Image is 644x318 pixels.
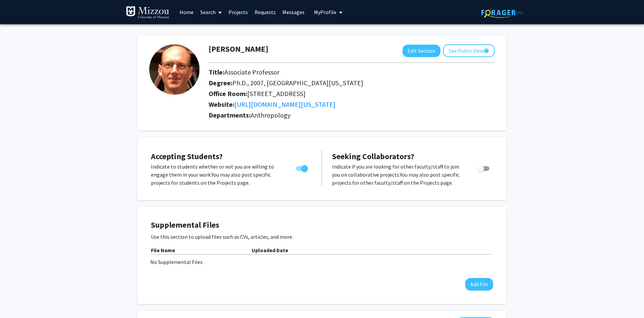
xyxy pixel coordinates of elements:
[251,0,279,24] a: Requests
[224,68,279,76] span: Associate Professor
[475,163,493,173] div: Toggle
[209,79,495,87] h2: Degree:
[481,7,523,18] img: ForagerOne Logo
[197,0,225,24] a: Search
[176,0,197,24] a: Home
[150,258,494,266] div: No Supplemental Files
[204,111,500,119] h2: Departments:
[209,68,495,76] h2: Title:
[314,9,336,15] span: My Profile
[252,247,288,254] b: Uploaded Date
[209,44,268,54] h1: [PERSON_NAME]
[443,44,495,57] button: See Public View
[234,100,335,108] a: Opens in a new tab
[279,0,308,24] a: Messages
[5,288,29,313] iframe: Chat
[209,100,495,108] h2: Website:
[332,151,414,162] span: Seeking Collaborators?
[293,163,312,173] div: Toggle
[402,45,440,57] button: Edit Section
[149,44,200,95] img: Profile Picture
[126,6,169,19] img: University of Missouri Logo
[151,220,493,230] h4: Supplemental Files
[151,163,283,187] p: Indicate to students whether or not you are willing to engage them in your work. You may also pos...
[332,163,465,187] p: Indicate if you are looking for other faculty/staff to join you on collaborative projects. You ma...
[232,79,363,87] span: Ph.D., 2007, [GEOGRAPHIC_DATA][US_STATE]
[151,233,493,241] p: Use this section to upload files such as CVs, articles, and more.
[465,278,493,290] button: Add File
[484,47,489,55] mat-icon: help
[247,89,306,98] span: [STREET_ADDRESS]
[251,111,290,119] span: Anthropology
[151,247,175,254] b: File Name
[225,0,251,24] a: Projects
[151,151,223,162] span: Accepting Students?
[209,90,495,98] h2: Office Room:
